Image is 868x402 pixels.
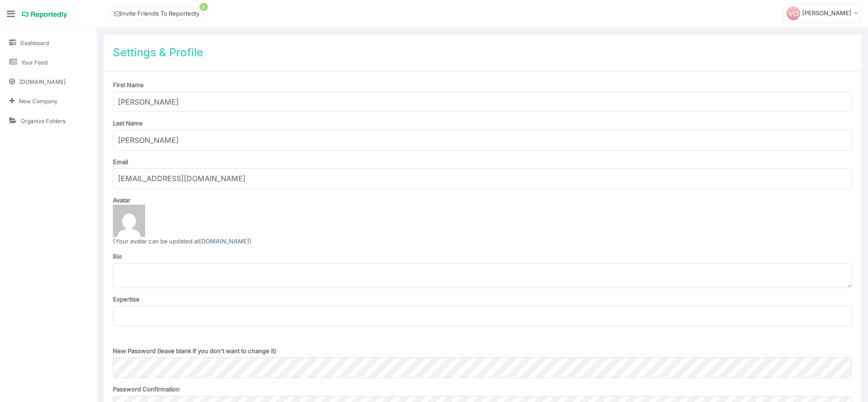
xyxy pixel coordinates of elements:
[113,81,144,89] label: First Name
[2,93,94,110] a: New Company
[2,112,94,130] a: Organize Folders
[22,7,68,23] a: Reportedly
[113,119,143,128] label: Last Name
[802,9,851,17] span: [PERSON_NAME]
[21,59,47,66] span: Your Feed
[20,39,49,47] span: Dashboard
[21,117,65,125] span: Organize Folders
[113,385,180,394] label: Password Confirmation
[113,252,122,261] label: Bio
[113,158,128,166] label: Email
[19,78,65,86] span: [DOMAIN_NAME]
[113,295,140,304] label: Expertise
[2,35,94,52] a: Dashboard
[783,3,861,24] a: [PERSON_NAME]
[199,237,249,245] a: [DOMAIN_NAME]
[113,196,852,245] p: (Your avatar can be updated at )
[2,73,94,90] a: [DOMAIN_NAME]
[199,3,208,11] span: !
[113,347,276,355] label: New Password (leave blank if you don't want to change it)
[113,196,130,204] strong: Avatar
[786,6,800,20] img: svg+xml;base64,PD94bWwgdmVyc2lvbj0iMS4wIiBlbmNvZGluZz0iVVRGLTgiPz4KICAgICAg%0APHN2ZyB2ZXJzaW9uPSI...
[110,7,204,20] a: Invite Friends To Reportedly!
[113,44,203,62] h3: Settings & Profile
[2,54,94,71] a: Your Feed
[19,97,58,105] span: New Company
[113,205,145,237] img: 6b9d10cdf5c17f343d41f3865a62c557.png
